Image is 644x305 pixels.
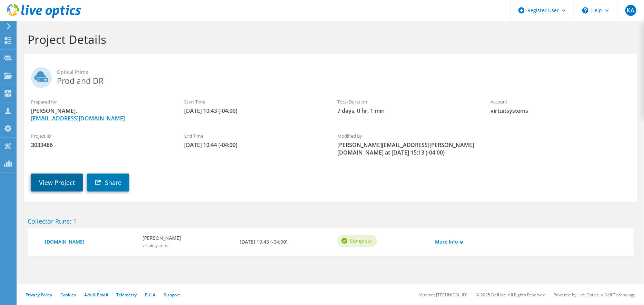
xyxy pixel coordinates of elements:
a: Telemetry [116,292,137,298]
li: Powered by Live Optics, a Dell Technology [554,292,636,298]
label: Project ID [31,132,170,139]
a: Support [164,292,180,298]
span: virtuitsystems [142,243,169,248]
span: 3033486 [31,141,170,149]
label: Account [491,98,630,105]
span: KA [625,5,636,16]
b: [PERSON_NAME] [142,234,181,242]
h2: Prod and DR [31,67,630,85]
a: View Project [31,174,83,191]
span: [PERSON_NAME], [31,107,170,122]
a: EULA [145,292,156,298]
li: Version: [TECHNICAL_ID] [419,292,468,298]
h1: Project Details [28,32,630,47]
a: Share [87,174,129,191]
h2: Collector Runs: 1 [28,217,634,225]
span: [PERSON_NAME][EMAIL_ADDRESS][PERSON_NAME][DOMAIN_NAME] at [DATE] 15:13 (-04:00) [337,141,477,156]
span: 7 days, 0 hr, 1 min [337,107,477,115]
b: [DATE] 10:43 (-04:00) [240,238,288,246]
span: Complete [350,237,372,245]
a: More Info [435,238,463,246]
span: Optical Prime [57,68,630,76]
a: [EMAIL_ADDRESS][DOMAIN_NAME] [31,115,125,122]
span: [DATE] 10:43 (-04:00) [184,107,324,115]
span: [DATE] 10:44 (-04:00) [184,141,324,149]
label: Prepared for [31,98,170,105]
a: Ads & Email [85,292,108,298]
span: virtuitsystems [491,107,630,115]
label: Modified By [337,132,477,139]
a: Cookies [60,292,76,298]
svg: \n [582,7,588,13]
label: End Time [184,132,324,139]
a: Privacy Policy [26,292,52,298]
a: [DOMAIN_NAME] [45,238,136,246]
li: © 2025 Dell Inc. All Rights Reserved [476,292,545,298]
label: Total Duration [337,98,477,105]
label: Start Time [184,98,324,105]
